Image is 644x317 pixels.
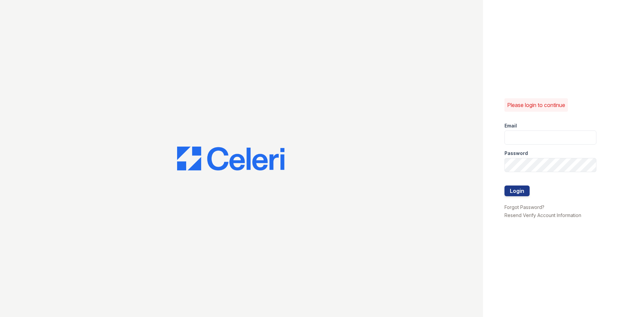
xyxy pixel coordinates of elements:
a: Resend Verify Account Information [504,212,581,218]
label: Email [504,122,517,129]
p: Please login to continue [507,101,565,109]
a: Forgot Password? [504,204,544,210]
img: CE_Logo_Blue-a8612792a0a2168367f1c8372b55b34899dd931a85d93a1a3d3e32e68fde9ad4.png [177,147,284,171]
label: Password [504,150,528,157]
button: Login [504,186,530,196]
